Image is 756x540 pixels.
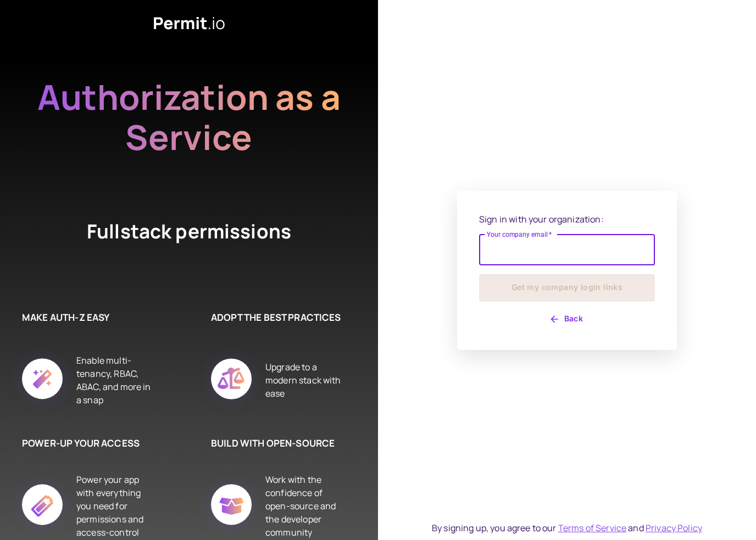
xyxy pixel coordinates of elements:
h6: POWER-UP YOUR ACCESS [22,436,156,450]
h6: BUILD WITH OPEN-SOURCE [211,436,345,450]
p: Sign in with your organization: [479,213,655,226]
h6: ADOPT THE BEST PRACTICES [211,310,345,325]
a: Terms of Service [558,522,626,534]
button: Back [479,310,655,328]
div: Work with the confidence of open-source and the developer community [265,472,345,540]
div: By signing up, you agree to our and [432,521,702,535]
button: Get my company login links [479,274,655,302]
div: Enable multi-tenancy, RBAC, ABAC, and more in a snap [76,346,156,414]
h4: Fullstack permissions [46,218,332,266]
a: Privacy Policy [646,522,702,534]
div: Power your app with everything you need for permissions and access-control [76,472,156,540]
label: Your company email [487,230,552,239]
div: Upgrade to a modern stack with ease [265,346,345,414]
h6: MAKE AUTH-Z EASY [22,310,156,325]
h2: Authorization as a Service [2,77,376,164]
